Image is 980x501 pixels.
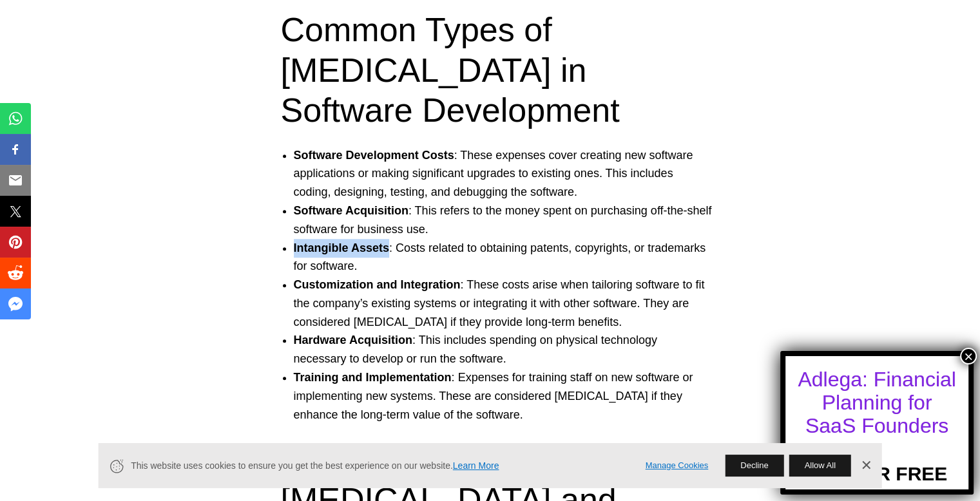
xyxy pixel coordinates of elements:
svg: Cookie Icon [108,458,124,474]
button: Close [960,348,977,364]
li: : These costs arise when tailoring software to fit the company’s existing systems or integrating ... [294,276,713,331]
div: Adlega: Financial Planning for SaaS Founders [797,368,957,437]
a: Dismiss Banner [856,456,876,475]
li: : Expenses for training staff on new software or implementing new systems. These are considered [... [294,368,713,424]
li: : Costs related to obtaining patents, copyrights, or trademarks for software. [294,239,713,276]
b: Software Acquisition [294,204,408,217]
button: Allow All [789,455,850,477]
b: Training and Implementation [294,371,452,384]
span: This website uses cookies to ensure you get the best experience on our website. [131,459,627,473]
li: : These expenses cover creating new software applications or making significant upgrades to exist... [294,146,713,202]
li: : This refers to the money spent on purchasing off-the-shelf software for business use. [294,202,713,239]
b: Software Development Costs [294,149,454,162]
li: : This includes spending on physical technology necessary to develop or run the software. [294,331,713,368]
b: Hardware Acquisition [294,334,412,346]
b: Customization and Integration [294,278,461,291]
b: Intangible Assets [294,241,389,254]
a: Manage Cookies [646,459,709,473]
a: TRY FOR FREE [807,441,947,485]
button: Decline [725,455,783,477]
a: Learn More [453,460,499,471]
h2: Common Types of [MEDICAL_DATA] in Software Development [281,10,700,130]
